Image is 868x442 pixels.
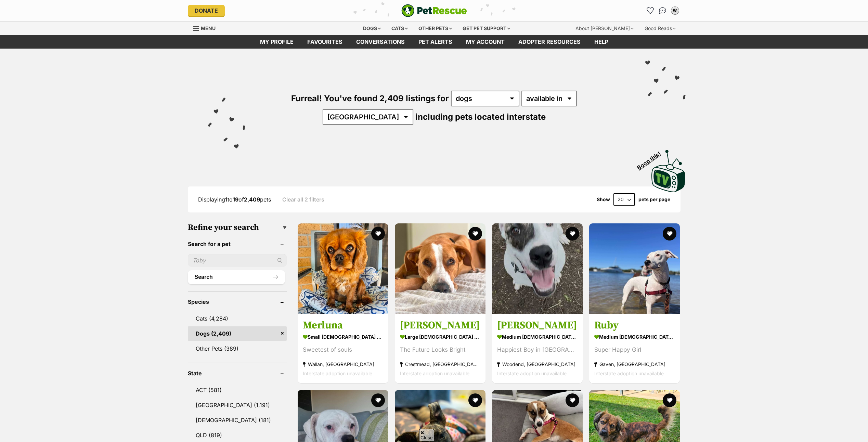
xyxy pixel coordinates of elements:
h3: [PERSON_NAME] [400,319,480,332]
a: Help [587,35,615,49]
strong: Crestmead, [GEOGRAPHIC_DATA] [400,360,480,369]
a: Dogs (2,409) [188,326,287,341]
img: Bonnie - Great Dane Dog [395,223,485,314]
div: Good Reads [640,22,681,35]
div: Happiest Boy in [GEOGRAPHIC_DATA] [497,346,578,355]
span: Show [597,197,610,202]
span: including pets located interstate [415,112,546,122]
img: Moses - Bull Arab x Australian Cattle Dog [492,223,583,314]
span: Displaying to of pets [198,196,271,203]
img: PetRescue TV logo [651,150,686,192]
span: Interstate adoption unavailable [400,371,469,377]
a: Ruby medium [DEMOGRAPHIC_DATA] Dog Super Happy Girl Gaven, [GEOGRAPHIC_DATA] Interstate adoption ... [589,314,680,383]
div: Sweetest of souls [303,346,383,355]
button: favourite [468,227,482,240]
button: favourite [663,393,676,407]
a: ACT (581) [188,383,287,397]
button: favourite [371,393,385,407]
a: Other Pets (389) [188,341,287,356]
a: Merluna small [DEMOGRAPHIC_DATA] Dog Sweetest of souls Wallan, [GEOGRAPHIC_DATA] Interstate adopt... [298,314,388,383]
a: My account [459,35,511,49]
span: Close [419,429,434,441]
a: [PERSON_NAME] large [DEMOGRAPHIC_DATA] Dog The Future Looks Bright Crestmead, [GEOGRAPHIC_DATA] I... [395,314,485,383]
strong: small [DEMOGRAPHIC_DATA] Dog [303,332,383,342]
header: Search for a pet [188,241,287,247]
img: Ruby - Australian Kelpie x American Staffordshire Terrier Dog [589,223,680,314]
label: pets per page [638,197,670,202]
span: Furreal! You've found 2,409 listings for [291,93,449,103]
h3: Merluna [303,319,383,332]
div: Super Happy Girl [594,346,675,355]
div: The Future Looks Bright [400,346,480,355]
a: conversations [349,35,412,49]
a: PetRescue [401,4,467,17]
button: favourite [566,393,579,407]
a: [GEOGRAPHIC_DATA] (1,191) [188,398,287,412]
button: favourite [468,393,482,407]
h3: Refine your search [188,223,287,232]
h3: Ruby [594,319,675,332]
img: chat-41dd97257d64d25036548639549fe6c8038ab92f7586957e7f3b1b290dea8141.svg [659,7,666,14]
div: Other pets [414,22,457,35]
img: Merluna - Cavalier King Charles Spaniel Dog [298,223,388,314]
button: favourite [566,227,579,240]
div: Dogs [358,22,386,35]
div: W [672,7,678,14]
strong: large [DEMOGRAPHIC_DATA] Dog [400,332,480,342]
strong: Gaven, [GEOGRAPHIC_DATA] [594,360,675,369]
a: Favourites [300,35,349,49]
a: Pet alerts [412,35,459,49]
div: Cats [387,22,413,35]
a: Favourites [645,5,656,16]
div: About [PERSON_NAME] [571,22,638,35]
ul: Account quick links [645,5,681,16]
span: Interstate adoption unavailable [497,371,567,377]
img: logo-e224e6f780fb5917bec1dbf3a21bbac754714ae5b6737aabdf751b685950b380.svg [401,4,467,17]
a: Conversations [657,5,668,16]
span: Interstate adoption unavailable [303,371,372,377]
strong: 19 [233,196,238,203]
strong: Woodend, [GEOGRAPHIC_DATA] [497,360,578,369]
h3: [PERSON_NAME] [497,319,578,332]
button: My account [670,5,681,16]
div: Get pet support [458,22,515,35]
span: Boop this! [636,146,667,171]
strong: 1 [225,196,228,203]
a: Clear all 2 filters [282,196,324,203]
button: favourite [663,227,676,240]
strong: Wallan, [GEOGRAPHIC_DATA] [303,360,383,369]
a: Menu [193,22,220,34]
a: My profile [253,35,300,49]
strong: medium [DEMOGRAPHIC_DATA] Dog [497,332,578,342]
strong: 2,409 [244,196,260,203]
header: State [188,370,287,376]
input: Toby [188,254,287,267]
a: [PERSON_NAME] medium [DEMOGRAPHIC_DATA] Dog Happiest Boy in [GEOGRAPHIC_DATA] Woodend, [GEOGRAPHI... [492,314,583,383]
a: [DEMOGRAPHIC_DATA] (181) [188,413,287,427]
button: favourite [371,227,385,240]
strong: medium [DEMOGRAPHIC_DATA] Dog [594,332,675,342]
a: Adopter resources [511,35,587,49]
a: Cats (4,284) [188,311,287,326]
button: Search [188,270,285,284]
a: Donate [188,5,225,16]
a: Boop this! [651,144,686,194]
span: Interstate adoption unavailable [594,371,664,377]
span: Menu [201,25,216,31]
header: Species [188,299,287,305]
